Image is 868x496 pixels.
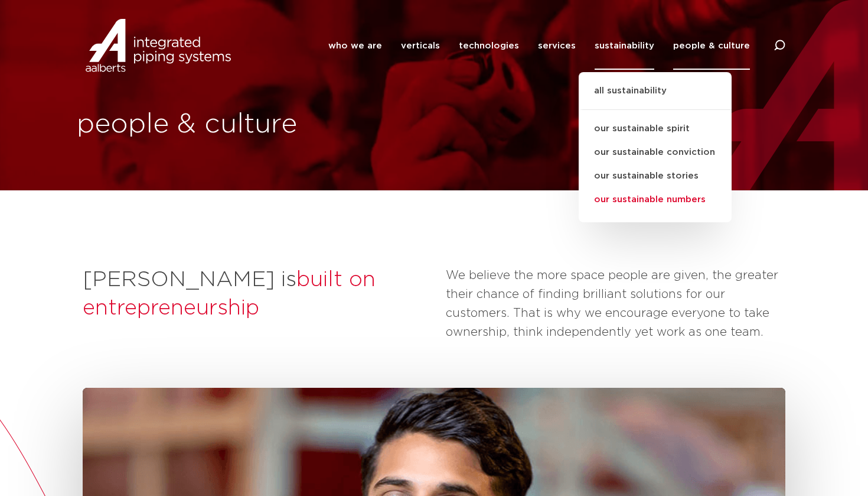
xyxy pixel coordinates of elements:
a: all sustainability [579,84,732,110]
a: people & culture [673,22,750,70]
a: who we are [328,22,382,70]
a: our sustainable stories [579,164,732,188]
a: services [538,22,576,70]
h1: people & culture [77,106,428,144]
h2: [PERSON_NAME] is [83,266,434,323]
a: our sustainable numbers [579,188,732,212]
a: our sustainable conviction [579,141,732,164]
span: built on entrepreneurship [83,269,376,319]
a: technologies [459,22,519,70]
a: verticals [401,22,440,70]
a: our sustainable spirit [579,117,732,141]
ul: sustainability [579,72,732,222]
p: We believe the more space people are given, the greater their chance of finding brilliant solutio... [446,266,785,342]
nav: Menu [328,22,750,70]
a: sustainability [595,22,654,70]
